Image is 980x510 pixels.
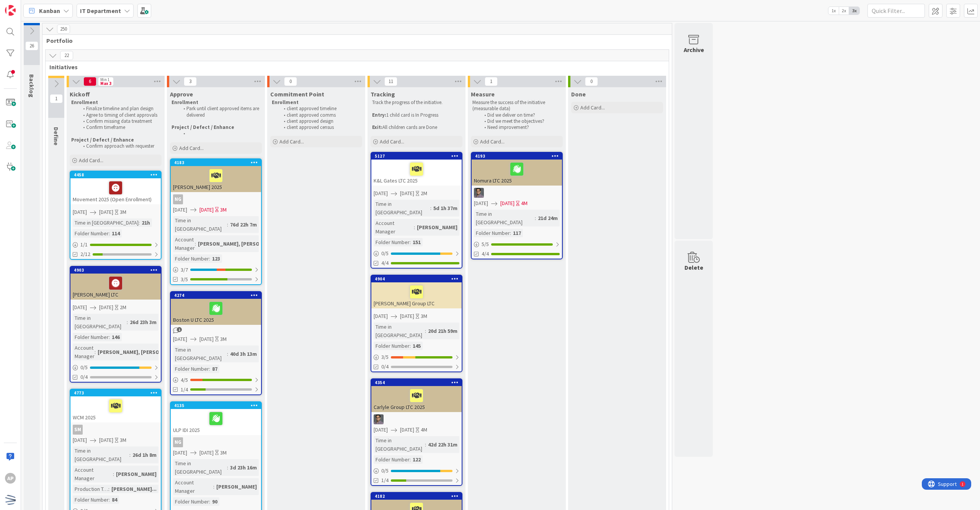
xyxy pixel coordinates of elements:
span: 4/4 [482,250,489,258]
div: 4773 [74,390,161,396]
span: Add Card... [480,138,505,145]
div: 4193Nomura LTC 2025 [472,153,562,186]
strong: Enrollment [171,99,198,106]
div: Folder Number [73,333,109,341]
input: Quick Filter... [867,4,925,18]
span: : [109,229,110,238]
div: 5127K&L Gates LTC 2025 [371,153,462,186]
div: 4903[PERSON_NAME] LTC [70,267,161,300]
div: 90 [210,497,219,506]
span: Add Card... [380,138,404,145]
div: Time in [GEOGRAPHIC_DATA] [374,323,425,339]
div: 123 [210,254,222,263]
div: Time in [GEOGRAPHIC_DATA] [73,446,129,463]
div: WCM 2025 [70,396,161,422]
span: [DATE] [99,208,113,216]
li: client approved design [279,118,361,124]
p: All children cards are Done [372,124,461,130]
div: Folder Number [374,238,410,246]
span: 26 [25,41,38,51]
span: 4 / 5 [181,376,188,384]
div: CS [472,188,562,198]
div: 146 [110,333,122,341]
div: Time in [GEOGRAPHIC_DATA] [173,459,227,476]
div: 4773 [70,389,161,396]
div: 3M [220,206,227,214]
span: Portfolio [46,37,662,44]
span: 2/12 [80,250,90,258]
span: : [410,238,411,246]
span: [DATE] [400,426,414,434]
div: 20d 21h 59m [426,327,459,335]
span: 1/4 [381,476,389,484]
div: Account Manager [374,219,414,236]
img: Visit kanbanzone.com [5,5,16,16]
div: Folder Number [173,497,209,506]
span: [DATE] [73,436,87,444]
p: Track the progress of the initiative. [372,99,461,106]
div: [PERSON_NAME] [214,482,259,491]
span: [DATE] [199,206,214,214]
a: 4183[PERSON_NAME] 2025NG[DATE][DATE]3MTime in [GEOGRAPHIC_DATA]:76d 22h 7mAccount Manager:[PERSON... [170,158,262,285]
li: Park until client approved items are delivered [179,106,261,118]
div: Delete [684,263,703,272]
a: 4458Movement 2025 (Open Enrollment)[DATE][DATE]3MTime in [GEOGRAPHIC_DATA]:21hFolder Number:1141/... [70,171,162,260]
span: 1x [828,7,839,15]
span: [DATE] [199,449,214,457]
div: 42d 22h 31m [426,440,459,449]
span: 4/4 [381,259,389,267]
span: [DATE] [199,335,214,343]
div: 1/1 [70,240,161,249]
div: [PERSON_NAME] [415,223,459,231]
span: : [425,440,426,449]
span: Kanban [39,6,60,15]
li: Need improvement? [480,124,562,130]
div: 2M [421,189,427,197]
div: 4458 [74,172,161,178]
span: Kickoff [70,90,90,98]
div: Time in [GEOGRAPHIC_DATA] [73,314,127,331]
div: NG [173,194,183,204]
div: 3/7 [171,265,261,275]
a: 4354Carlyle Group LTC 2025CS[DATE][DATE]4MTime in [GEOGRAPHIC_DATA]:42d 22h 31mFolder Number:1220... [371,378,462,486]
div: 5/5 [472,240,562,249]
span: 0/4 [381,363,389,371]
div: 3M [120,208,126,216]
span: 0 / 5 [80,363,88,372]
span: : [113,470,114,478]
span: : [109,495,110,504]
span: Add Card... [79,157,103,164]
div: Movement 2025 (Open Enrollment) [70,178,161,204]
span: : [139,218,140,227]
span: 1 / 1 [80,241,88,249]
li: client approved comms [279,112,361,118]
div: 4458Movement 2025 (Open Enrollment) [70,171,161,204]
span: [DATE] [374,189,388,197]
div: 1 [40,3,42,9]
div: Time in [GEOGRAPHIC_DATA] [474,210,535,226]
span: [DATE] [500,199,514,207]
div: 4904 [371,275,462,282]
div: [PERSON_NAME] Group LTC [371,282,462,308]
span: [DATE] [173,449,187,457]
div: 40d 3h 13m [228,350,259,358]
div: CS [371,414,462,424]
div: 4354 [371,379,462,386]
div: 4M [521,199,528,207]
div: 4773WCM 2025 [70,389,161,422]
div: Folder Number [173,254,209,263]
div: Min 1 [100,78,109,81]
div: 4193 [472,153,562,160]
div: [PERSON_NAME] 2025 [171,166,261,192]
span: 6 [83,77,96,86]
span: Add Card... [580,104,605,111]
a: 5127K&L Gates LTC 2025[DATE][DATE]2MTime in [GEOGRAPHIC_DATA]:5d 1h 37mAccount Manager:[PERSON_NA... [371,152,462,269]
span: : [127,318,128,326]
div: 26d 23h 3m [128,318,158,326]
div: 4182 [371,493,462,500]
div: AP [5,473,16,484]
span: : [425,327,426,335]
span: : [510,229,511,237]
div: 3M [120,436,126,444]
div: 114 [110,229,122,238]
